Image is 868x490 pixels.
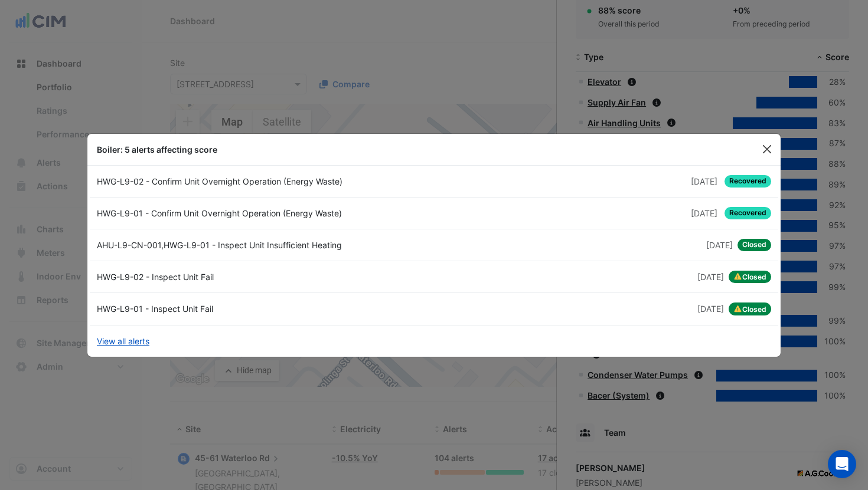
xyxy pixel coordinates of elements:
span: Wed 30-Jul-2025 09:12 AEST [697,304,724,314]
span: Wed 30-Jul-2025 09:12 AEST [706,240,733,250]
div: AHU-L9-CN-001,HWG-L9-01 - Inspect Unit Insufficient Heating [90,239,434,251]
a: View all alerts [97,335,149,347]
span: Wed 30-Jul-2025 09:12 AEST [697,272,724,282]
div: Open Intercom Messenger [828,450,856,478]
div: HWG-L9-01 - Inspect Unit Fail [90,302,434,315]
div: HWG-L9-02 - Confirm Unit Overnight Operation (Energy Waste) [90,175,434,188]
span: Closed [729,302,771,315]
div: HWG-L9-01 - Confirm Unit Overnight Operation (Energy Waste) [90,207,434,219]
b: Boiler: 5 alerts affecting score [97,144,217,154]
span: Fri 12-Sep-2025 21:03 AEST [691,208,717,218]
span: Closed [729,271,771,284]
span: Closed [738,239,771,251]
span: Recovered [725,207,771,219]
span: Thu 25-Sep-2025 02:31 AEST [691,176,717,186]
div: HWG-L9-02 - Inspect Unit Fail [90,271,434,284]
button: Close [758,140,776,158]
span: Recovered [725,175,771,188]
